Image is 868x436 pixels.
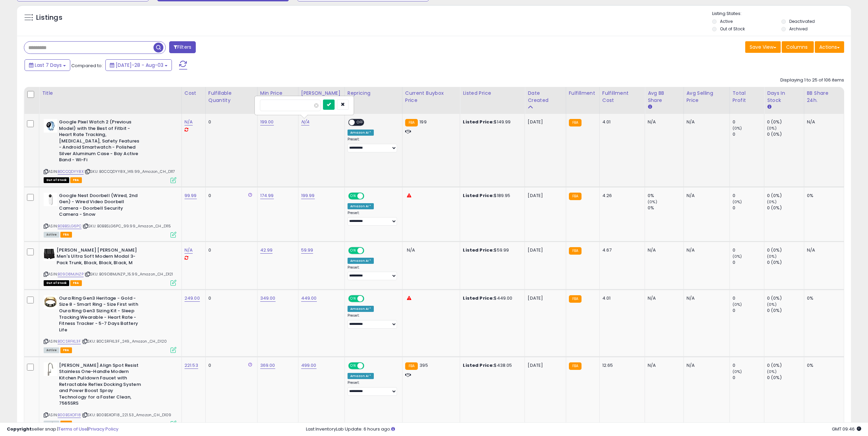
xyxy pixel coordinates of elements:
[260,247,273,254] a: 42.99
[349,363,357,369] span: ON
[733,199,742,205] small: (0%)
[767,125,777,131] small: (0%)
[602,193,639,199] div: 4.26
[348,306,374,312] div: Amazon AI *
[185,90,203,97] div: Cost
[185,192,197,199] a: 99.99
[363,193,374,199] span: OFF
[733,125,742,131] small: (0%)
[185,119,193,125] a: N/A
[348,265,397,281] div: Preset:
[7,426,32,432] strong: Copyright
[35,62,62,69] span: Last 7 Days
[733,295,764,301] div: 0
[648,119,678,125] div: N/A
[602,90,642,104] div: Fulfillment Cost
[306,426,861,433] div: Last InventoryLab Update: 6 hours ago.
[807,119,839,125] div: N/A
[208,295,252,301] div: 0
[420,362,428,369] span: 395
[349,247,357,253] span: ON
[528,193,555,199] div: [DATE]
[648,90,680,104] div: Avg BB Share
[70,280,82,286] span: FBA
[363,247,374,253] span: OFF
[602,295,639,301] div: 4.01
[789,18,815,24] label: Deactivated
[349,296,357,301] span: ON
[44,247,55,261] img: 31S3pXbZzqL._SL40_.jpg
[569,193,582,200] small: FBA
[463,247,519,253] div: $59.99
[57,247,139,268] b: [PERSON_NAME] [PERSON_NAME] Men's Ultra Soft Modern Modal 3-Pack Trunk, Black, Black, Black, M
[260,119,274,125] a: 199.00
[767,259,804,266] div: 0 (0%)
[767,119,804,125] div: 0 (0%)
[58,426,87,432] a: Terms of Use
[733,247,764,253] div: 0
[405,119,418,126] small: FBA
[44,177,69,183] span: All listings that are currently out of stock and unavailable for purchase on Amazon
[59,295,142,335] b: Oura Ring Gen3 Heritage - Gold - Size 8 - Smart Ring - Size First with Oura Ring Gen3 Sizing Kit ...
[208,362,252,369] div: 0
[745,41,781,53] button: Save View
[528,119,555,125] div: [DATE]
[767,104,771,110] small: Days In Stock.
[348,203,374,209] div: Amazon AI *
[528,90,563,104] div: Date Created
[348,313,397,329] div: Preset:
[767,369,777,374] small: (0%)
[528,362,555,369] div: [DATE]
[60,347,72,353] span: FBA
[463,90,522,97] div: Listed Price
[648,205,683,211] div: 0%
[58,223,82,229] a: B0BBSLG6PC
[733,119,764,125] div: 0
[648,362,678,369] div: N/A
[349,193,357,199] span: ON
[301,90,342,97] div: [PERSON_NAME]
[733,205,764,211] div: 0
[82,339,167,344] span: | SKU: B0CSRFKL3F_249_Amazon_CH_D120
[463,295,519,301] div: $449.00
[59,193,142,220] b: Google Nest Doorbell (Wired, 2nd Gen) - Wired Video Doorbell Camera - Doorbell Security Camera - ...
[405,362,418,370] small: FBA
[463,119,519,125] div: $149.99
[648,295,678,301] div: N/A
[185,295,200,302] a: 249.00
[185,362,198,369] a: 221.53
[59,362,142,408] b: [PERSON_NAME] Align Spot Resist Stainless One-Handle Modern Kitchen Pulldown Faucet with Retracta...
[569,295,582,303] small: FBA
[208,90,254,104] div: Fulfillable Quantity
[807,362,839,369] div: 0%
[348,258,374,264] div: Amazon AI *
[44,295,176,352] div: ASIN:
[208,193,252,199] div: 0
[733,375,764,381] div: 0
[782,41,814,53] button: Columns
[648,193,683,199] div: 0%
[463,362,519,369] div: $438.05
[569,247,582,255] small: FBA
[832,426,861,432] span: 2025-08-11 09:46 GMT
[648,199,657,205] small: (0%)
[528,247,555,253] div: [DATE]
[767,247,804,253] div: 0 (0%)
[83,223,171,229] span: | SKU: B0BBSLG6PC_99.99_Amazon_CH_D115
[169,41,196,53] button: Filters
[301,119,309,125] a: N/A
[58,339,81,344] a: B0CSRFKL3F
[720,26,745,32] label: Out of Stock
[767,362,804,369] div: 0 (0%)
[44,119,57,133] img: 41kfzFxtXbL._SL40_.jpg
[407,247,415,253] span: N/A
[569,362,582,370] small: FBA
[463,119,494,125] b: Listed Price:
[260,295,276,302] a: 349.00
[767,205,804,211] div: 0 (0%)
[260,362,275,369] a: 369.00
[348,373,374,379] div: Amazon AI *
[807,90,841,104] div: BB Share 24h.
[463,247,494,253] b: Listed Price:
[687,193,724,199] div: N/A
